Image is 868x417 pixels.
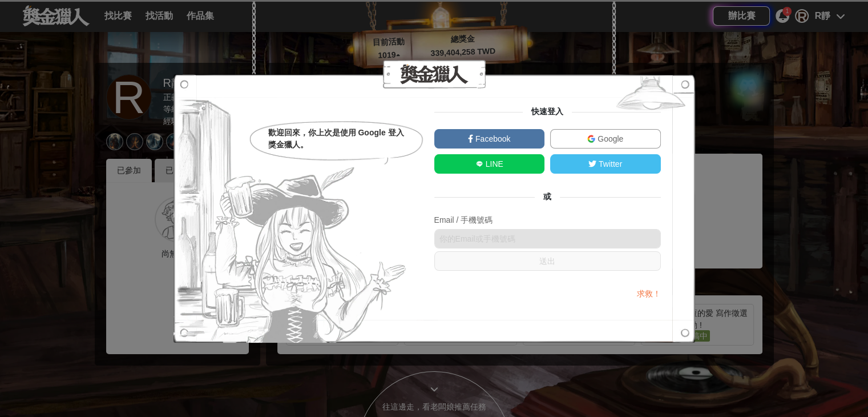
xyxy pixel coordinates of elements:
div: 歡迎回來，你上次是使用 Google 登入獎金獵人。 [268,127,409,151]
input: 你的Email或手機號碼 [434,229,661,248]
a: 求救！ [636,289,660,298]
span: Twitter [596,159,622,169]
img: LINE [475,160,483,168]
div: Email / 手機號碼 [434,214,661,226]
span: LINE [483,159,503,169]
span: Facebook [473,134,510,143]
span: Google [595,134,623,143]
img: Signup [607,74,695,117]
img: Google [587,135,595,143]
span: 或 [535,192,560,201]
button: 送出 [434,251,661,271]
img: Signup [173,74,410,343]
span: 快速登入 [523,107,572,116]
